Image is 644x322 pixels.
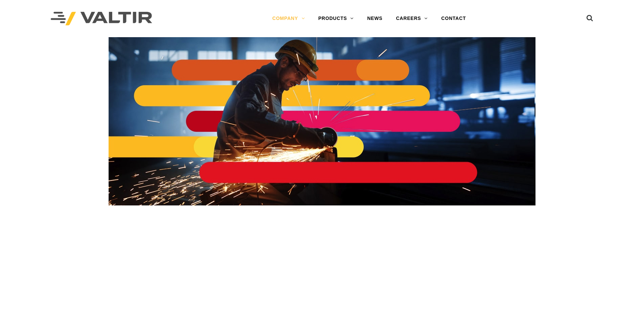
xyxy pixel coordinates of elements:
a: COMPANY [265,12,311,25]
a: CAREERS [389,12,434,25]
a: NEWS [360,12,389,25]
img: Valtir [51,12,152,26]
a: CONTACT [434,12,473,25]
a: PRODUCTS [311,12,360,25]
